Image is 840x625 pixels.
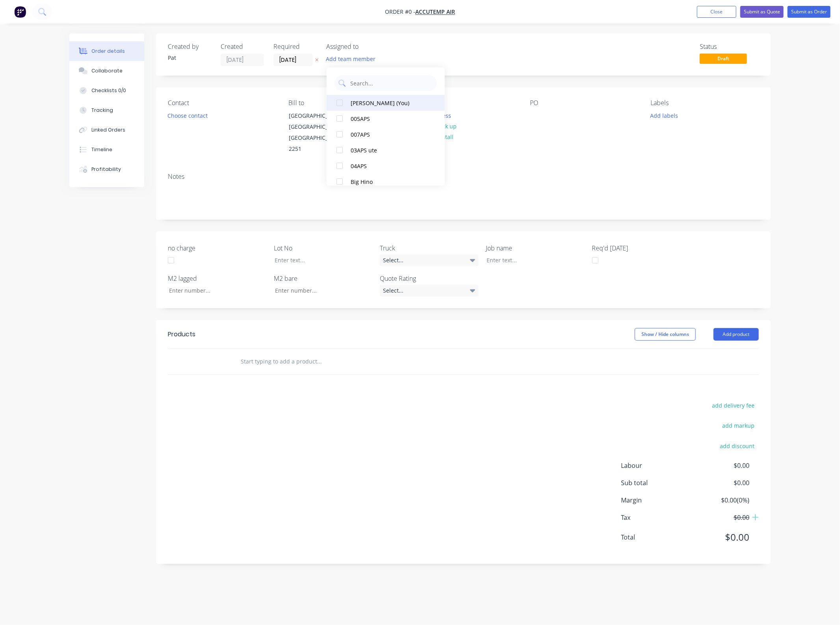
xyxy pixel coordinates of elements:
div: Select... [380,285,478,297]
button: Order details [69,41,144,61]
button: [PERSON_NAME] (You) [327,95,445,111]
label: Truck [380,243,478,253]
div: Labels [651,99,759,107]
div: Notes [168,173,759,180]
button: Add team member [322,54,380,64]
div: [GEOGRAPHIC_DATA], [GEOGRAPHIC_DATA], [GEOGRAPHIC_DATA], 2251 [289,110,354,154]
div: Required [273,43,317,50]
button: add discount [716,441,759,451]
label: Req'd [DATE] [592,243,691,253]
button: 03APS ute [327,142,445,158]
div: 04APS [351,162,429,170]
div: Big Hino [351,178,429,186]
button: Checklists 0/0 [69,81,144,100]
div: 03APS ute [351,146,429,154]
button: Big Hino [327,174,445,189]
div: Created [221,43,264,50]
span: $0.00 [691,461,749,470]
span: Order #0 - [385,8,415,16]
span: $0.00 [691,530,749,544]
button: 04APS [327,158,445,174]
label: no charge [168,243,266,253]
span: Margin [621,495,691,505]
button: Collaborate [69,61,144,81]
img: Factory [14,6,26,18]
span: Labour [621,461,691,470]
button: add delivery fee [708,400,759,411]
input: Start typing to add a product... [240,354,398,369]
button: 005APS [327,111,445,126]
div: Tracking [91,107,113,114]
button: Choose contact [164,110,212,121]
label: M2 lagged [168,274,266,283]
button: Submit as Order [788,6,831,18]
div: Select... [380,254,478,266]
div: Linked Orders [91,126,125,134]
button: Profitability [69,159,144,179]
button: 007APS [327,126,445,142]
div: Assigned to [326,43,405,50]
div: PO [530,99,638,107]
button: Close [697,6,736,18]
label: Job name [486,243,585,253]
button: Show / Hide columns [635,328,696,341]
div: Created by [168,43,211,50]
span: Sub total [621,478,691,488]
span: Total [621,532,691,542]
div: [GEOGRAPHIC_DATA], [GEOGRAPHIC_DATA], [GEOGRAPHIC_DATA], 2251 [282,110,361,155]
div: Profitability [91,166,121,173]
div: Status [700,43,759,50]
div: 007APS [351,130,429,139]
button: Add team member [326,54,380,64]
div: 005APS [351,115,429,123]
span: $0.00 [691,513,749,522]
div: Bill to [288,99,396,107]
input: Search... [349,75,433,91]
button: Submit as Quote [740,6,784,18]
span: Draft [700,54,747,63]
div: Deliver to [409,99,517,107]
span: $0.00 ( 0 %) [691,495,749,505]
a: Accutemp Air [415,8,455,16]
div: Contact [168,99,276,107]
span: Tax [621,513,691,522]
div: Products [168,330,195,339]
button: add markup [718,420,759,431]
button: Add labels [646,110,682,121]
input: Enter number... [162,285,266,297]
input: Enter number... [268,285,372,297]
button: Timeline [69,140,144,159]
span: $0.00 [691,478,749,488]
button: Linked Orders [69,120,144,140]
label: Quote Rating [380,274,478,283]
div: Checklists 0/0 [91,87,126,94]
button: Tracking [69,100,144,120]
label: M2 bare [274,274,372,283]
div: Pat [168,54,211,62]
label: Lot No [274,243,372,253]
div: Timeline [91,146,112,153]
div: [PERSON_NAME] (You) [351,99,429,107]
div: Order details [91,48,125,55]
button: Add product [714,328,759,341]
div: Collaborate [91,67,123,74]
